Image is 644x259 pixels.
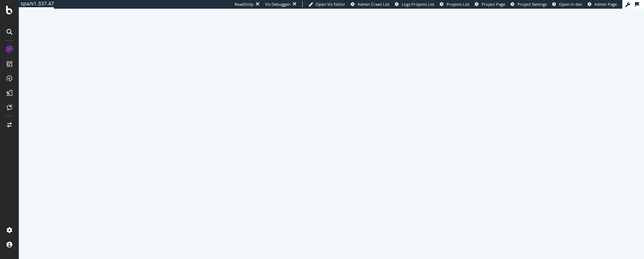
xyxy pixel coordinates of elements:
[235,1,254,7] div: ReadOnly:
[402,1,434,7] span: Logs Projects List
[475,1,505,7] a: Project Page
[316,1,345,7] span: Open Viz Editor
[265,1,291,7] div: Viz Debugger:
[588,1,617,7] a: Admin Page
[440,1,469,7] a: Projects List
[395,1,434,7] a: Logs Projects List
[482,1,505,7] span: Project Page
[511,1,547,7] a: Project Settings
[552,1,582,7] a: Open in dev
[308,1,345,7] a: Open Viz Editor
[358,1,389,7] span: Admin Crawl List
[351,1,389,7] a: Admin Crawl List
[594,1,617,7] span: Admin Page
[447,1,469,7] span: Projects List
[559,1,582,7] span: Open in dev
[517,1,547,7] span: Project Settings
